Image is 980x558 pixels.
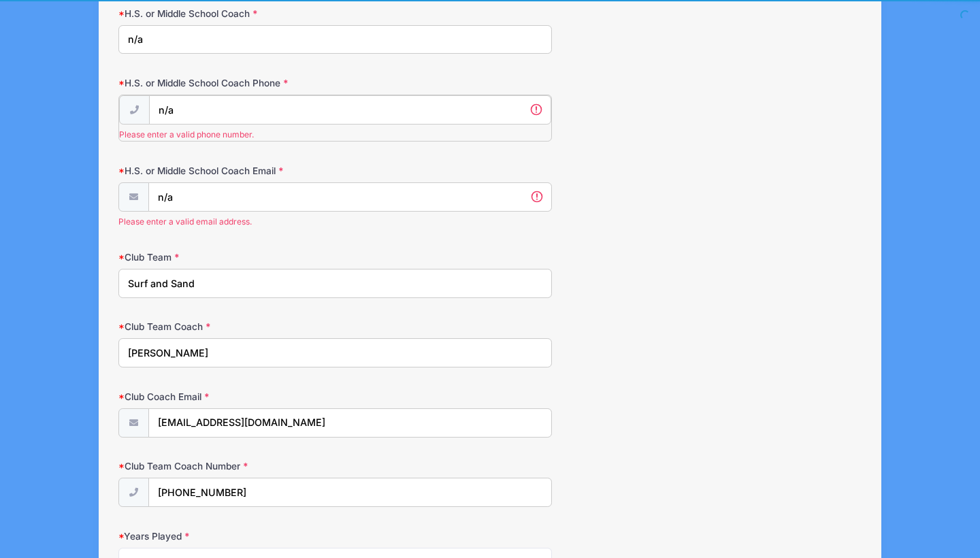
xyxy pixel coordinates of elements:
span: Please enter a valid email address. [118,216,552,228]
label: Years Played [118,529,366,543]
label: Club Coach Email [118,390,366,404]
label: H.S. or Middle School Coach Phone [118,76,366,90]
label: H.S. or Middle School Coach Email [118,164,366,178]
input: email@email.com [148,182,552,212]
input: email@email.com [148,408,552,438]
label: H.S. or Middle School Coach [118,7,366,20]
label: Club Team Coach [118,320,366,333]
span: Please enter a valid phone number. [119,129,551,141]
label: Club Team [118,250,366,264]
label: Club Team Coach Number [118,459,366,473]
input: (xxx) xxx-xxxx [148,478,552,507]
input: (xxx) xxx-xxxx [149,95,551,125]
